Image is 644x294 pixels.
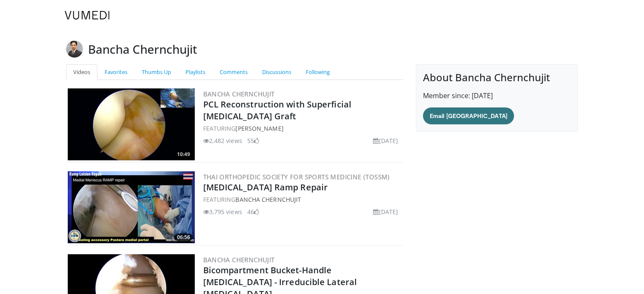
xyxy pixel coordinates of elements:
[66,64,97,80] a: Videos
[68,88,195,160] a: 10:49
[213,64,255,80] a: Comments
[68,171,195,243] a: 06:56
[423,71,571,84] h4: About Bancha Chernchujit
[203,124,402,133] div: FEATURING
[97,64,135,80] a: Favorites
[247,136,259,145] li: 55
[235,124,283,132] a: [PERSON_NAME]
[203,99,352,122] a: PCL Reconstruction with Superficial [MEDICAL_DATA] Graft
[255,64,299,80] a: Discussions
[247,207,259,216] li: 46
[423,107,514,124] a: Email [GEOGRAPHIC_DATA]
[68,88,195,160] img: 353499c7-ed4d-4213-a63d-538ea527b798.300x170_q85_crop-smart_upscale.jpg
[203,136,242,145] li: 2,482 views
[203,195,402,204] div: FEATURING
[88,41,197,58] h3: Bancha Chernchujit
[423,91,571,101] p: Member since: [DATE]
[65,11,110,19] img: VuMedi Logo
[135,64,178,80] a: Thumbs Up
[203,90,275,98] a: Bancha Chernchujit
[178,64,213,80] a: Playlists
[299,64,337,80] a: Following
[203,256,275,264] a: Bancha Chernchujit
[68,171,195,243] img: 3ccef2e7-e68d-4a59-b601-13ce69c381b5.300x170_q85_crop-smart_upscale.jpg
[203,181,328,193] a: [MEDICAL_DATA] Ramp Repair
[373,207,398,216] li: [DATE]
[203,207,242,216] li: 3,795 views
[174,234,193,241] span: 06:56
[174,151,193,158] span: 10:49
[235,195,301,203] a: Bancha Chernchujit
[203,173,390,181] a: Thai Orthopedic Society for Sports Medicine (TOSSM)
[66,41,83,58] img: Avatar
[373,136,398,145] li: [DATE]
